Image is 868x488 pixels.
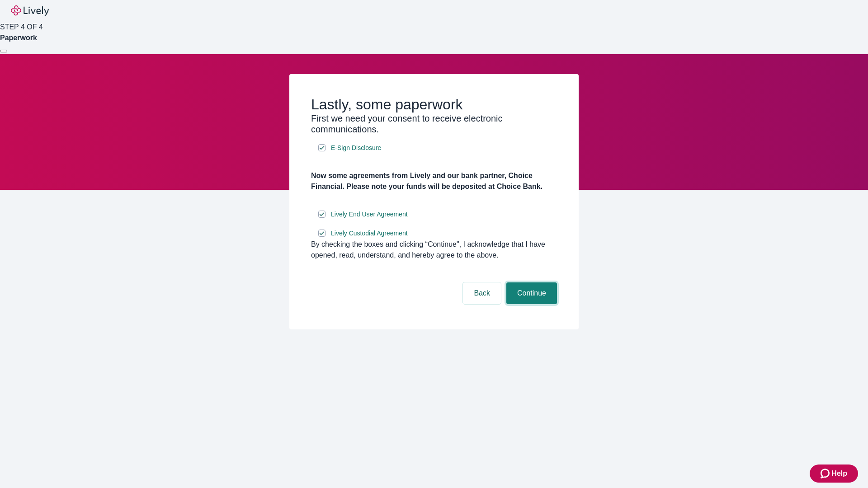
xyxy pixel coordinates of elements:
span: E-Sign Disclosure [331,143,381,153]
img: Lively [11,5,49,16]
span: Help [831,468,847,479]
div: By checking the boxes and clicking “Continue", I acknowledge that I have opened, read, understand... [311,239,557,261]
h2: Lastly, some paperwork [311,96,557,113]
button: Zendesk support iconHelp [810,465,858,483]
a: e-sign disclosure document [329,209,410,220]
h3: First we need your consent to receive electronic communications. [311,113,557,135]
span: Lively Custodial Agreement [331,229,408,238]
button: Continue [506,282,557,304]
svg: Zendesk support icon [821,468,831,479]
button: Back [463,282,501,304]
span: Lively End User Agreement [331,210,408,219]
a: e-sign disclosure document [329,142,383,154]
a: e-sign disclosure document [329,228,410,239]
h4: Now some agreements from Lively and our bank partner, Choice Financial. Please note your funds wi... [311,170,557,192]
